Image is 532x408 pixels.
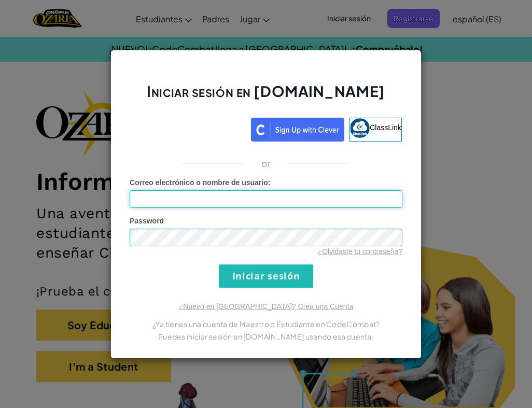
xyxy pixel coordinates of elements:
[219,264,313,288] input: Iniciar sesión
[130,178,268,187] span: Correo electrónico o nombre de usuario
[179,302,353,311] a: ¿Nuevo en [GEOGRAPHIC_DATA]? Crea una Cuenta
[125,117,251,139] iframe: Botón Iniciar sesión con Google
[251,118,344,142] img: clever_sso_button@2x.png
[318,247,402,256] a: ¿Olvidaste tu contraseña?
[130,81,402,111] h2: Iniciar sesión en [DOMAIN_NAME]
[350,118,370,138] img: classlink-logo-small.png
[130,177,271,188] label: :
[130,217,164,225] span: Password
[130,330,402,343] p: Puedes iniciar sesión en [DOMAIN_NAME] usando esa cuenta.
[130,318,402,330] p: ¿Ya tienes una cuenta de Maestro o Estudiante en CodeCombat?
[261,157,271,170] p: or
[370,123,401,131] span: ClassLink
